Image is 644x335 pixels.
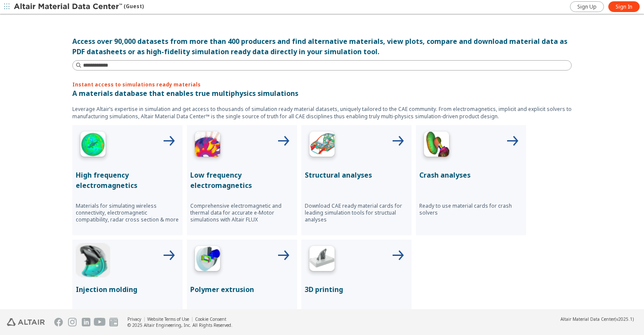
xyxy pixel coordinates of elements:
button: Crash Analyses IconCrash analysesReady to use material cards for crash solvers [416,125,526,235]
img: High Frequency Icon [76,129,110,163]
div: Access over 90,000 datasets from more than 400 producers and find alternative materials, view plo... [72,36,572,57]
p: Ready to use material cards for crash solvers [419,203,523,216]
button: Low Frequency IconLow frequency electromagneticsComprehensive electromagnetic and thermal data fo... [187,125,297,235]
img: Polymer Extrusion Icon [190,243,225,277]
img: Altair Material Data Center [14,3,124,11]
a: Privacy [127,316,141,322]
p: Low frequency electromagnetics [190,170,294,191]
p: Comprehensive electromagnetic and thermal data for accurate e-Motor simulations with Altair FLUX [190,203,294,223]
p: Download CAE ready material cards for leading simulation tools for structual analyses [305,203,408,223]
button: Structural Analyses IconStructural analysesDownload CAE ready material cards for leading simulati... [301,125,412,235]
img: Altair Engineering [7,318,45,326]
div: (v2025.1) [560,316,634,322]
a: Website Terms of Use [147,316,189,322]
a: Cookie Consent [195,316,226,322]
a: Sign In [608,1,640,12]
p: 3D printing [305,284,408,295]
img: 3D Printing Icon [305,243,339,277]
p: Instant access to simulations ready materials [72,81,572,88]
span: Sign In [616,3,632,10]
p: High frequency electromagnetics [76,170,179,191]
span: Sign Up [577,3,597,10]
p: Crash analyses [419,170,523,180]
img: Injection Molding Icon [76,243,110,277]
img: Structural Analyses Icon [305,129,339,163]
p: A materials database that enables true multiphysics simulations [72,88,572,98]
div: © 2025 Altair Engineering, Inc. All Rights Reserved. [127,322,232,328]
p: Materials for simulating wireless connectivity, electromagnetic compatibility, radar cross sectio... [76,203,179,223]
p: Polymer extrusion [190,284,294,295]
p: Structural analyses [305,170,408,180]
button: High Frequency IconHigh frequency electromagneticsMaterials for simulating wireless connectivity,... [72,125,183,235]
p: Injection molding [76,284,179,295]
div: (Guest) [14,3,144,11]
p: Leverage Altair’s expertise in simulation and get access to thousands of simulation ready materia... [72,105,572,120]
span: Altair Material Data Center [560,316,615,322]
a: Sign Up [570,1,604,12]
img: Crash Analyses Icon [419,129,454,163]
img: Low Frequency Icon [190,129,225,163]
